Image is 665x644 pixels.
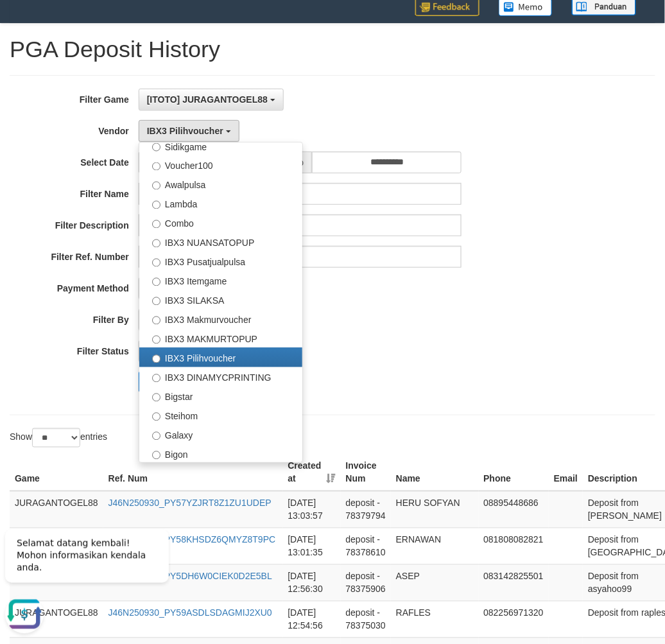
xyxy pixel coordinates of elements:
[139,309,302,329] label: IBX3 Makmurvoucher
[152,220,160,229] input: Combo
[152,413,160,421] input: Steihom
[32,428,80,448] select: Showentries
[5,77,44,116] button: Open LiveChat chat widget
[152,374,160,383] input: IBX3 DINAMYCPRINTING
[152,239,160,248] input: IBX3 NUANSATOPUP
[108,571,272,582] a: J46N250930_PY5DH6W0CIEK0D2E5BL
[139,367,302,387] label: IBX3 DINAMYCPRINTING
[391,491,479,528] td: HERU SOFYAN
[17,20,146,55] span: Selamat datang kembali! Mohon informasikan kendala anda.
[103,455,283,491] th: Ref. Num
[283,455,341,491] th: Created at: activate to sort column ascending
[341,564,391,601] td: deposit - 78375906
[139,425,302,444] label: Galaxy
[479,491,549,528] td: 08895448686
[139,271,302,290] label: IBX3 Itemgame
[283,601,341,638] td: [DATE] 12:54:56
[391,601,479,638] td: RAFLES
[391,564,479,601] td: ASEP
[341,528,391,564] td: deposit - 78378610
[152,182,160,190] input: Awalpulsa
[108,535,276,545] a: J46N250930_PY58KHSDZ6QMYZ8T9PC
[108,608,272,618] a: J46N250930_PY59ASDLSDAGMIJ2XU0
[152,355,160,363] input: IBX3 Pilihvoucher
[549,455,583,491] th: Email
[479,528,549,564] td: 081808082821
[152,297,160,306] input: IBX3 SILAKSA
[139,89,284,110] button: [ITOTO] JURAGANTOGEL88
[152,259,160,267] input: IBX3 Pusatjualpulsa
[139,252,302,271] label: IBX3 Pusatjualpulsa
[10,37,655,62] h1: PGA Deposit History
[139,213,302,232] label: Combo
[283,564,341,601] td: [DATE] 12:56:30
[283,528,341,564] td: [DATE] 13:01:35
[139,155,302,175] label: Voucher100
[152,432,160,440] input: Galaxy
[152,162,160,171] input: Voucher100
[152,201,160,209] input: Lambda
[10,455,103,491] th: Game
[341,601,391,638] td: deposit - 78375030
[479,601,549,638] td: 082256971320
[139,175,302,194] label: Awalpulsa
[152,451,160,460] input: Bigon
[147,126,223,136] span: IBX3 Pilihvoucher
[139,290,302,309] label: IBX3 SILAKSA
[139,136,302,155] label: Sidikgame
[139,387,302,406] label: Bigstar
[139,329,302,348] label: IBX3 MAKMURTOPUP
[139,232,302,252] label: IBX3 NUANSATOPUP
[391,455,479,491] th: Name
[152,317,160,325] input: IBX3 Makmurvoucher
[139,406,302,425] label: Steihom
[139,120,239,142] button: IBX3 Pilihvoucher
[152,394,160,402] input: Bigstar
[283,491,341,528] td: [DATE] 13:03:57
[108,498,272,509] a: J46N250930_PY57YZJRT8Z1ZU1UDEP
[391,528,479,564] td: ERNAWAN
[341,491,391,528] td: deposit - 78379794
[341,455,391,491] th: Invoice Num
[479,564,549,601] td: 083142825501
[139,194,302,213] label: Lambda
[152,278,160,286] input: IBX3 Itemgame
[152,336,160,344] input: IBX3 MAKMURTOPUP
[152,143,160,152] input: Sidikgame
[139,348,302,367] label: IBX3 Pilihvoucher
[10,491,103,528] td: JURAGANTOGEL88
[147,94,268,105] span: [ITOTO] JURAGANTOGEL88
[139,444,302,464] label: Bigon
[10,428,107,448] label: Show entries
[479,455,549,491] th: Phone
